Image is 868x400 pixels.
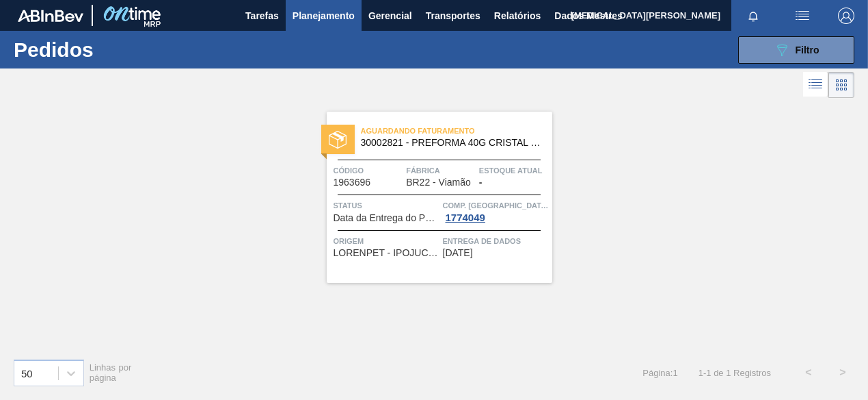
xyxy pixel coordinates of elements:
[368,10,412,21] font: Gerencial
[361,137,608,148] font: 30002821 - PREFORMA 40G CRISTAL 40% RECICLADA
[334,234,439,248] span: Origem
[838,8,854,24] img: Sair
[334,212,489,223] font: Data da Entrega do Pedido Atrasada
[791,355,826,390] button: <
[316,112,552,283] a: statusAguardando Faturamento30002821 - PREFORMA 40G CRISTAL 40% RECICLADACódigo1963696FábricaBR22...
[334,213,439,223] span: Data da Entrega do Pedido Atrasada
[334,177,371,188] font: 1963696
[479,166,543,175] font: Estoque atual
[738,36,854,64] button: Filtro
[443,199,549,212] span: Comp. Carga
[443,237,521,245] font: Entrega de dados
[334,237,364,245] font: Origem
[670,368,673,378] font: :
[703,368,706,378] font: -
[334,248,439,258] span: LORENPET - IPOJUCA (PE)
[839,366,845,378] font: >
[334,164,403,177] span: Código
[21,367,33,379] font: 50
[479,177,483,188] span: -
[443,199,549,223] a: Comp. [GEOGRAPHIC_DATA]1774049
[334,177,371,188] span: 1963696
[479,164,549,177] span: Estoque atual
[18,10,83,22] img: TNhmsLtSVTkK8tSr43FrP2fwEKptu5GPRR3wAAAABJRU5ErkJggg==
[443,247,473,258] font: [DATE]
[494,10,541,21] font: Relatórios
[805,366,811,378] font: <
[826,355,860,390] button: >
[90,362,132,383] font: Linhas por página
[803,72,828,98] div: Visão em Lista
[426,10,480,21] font: Transportes
[554,10,623,21] font: Dados Mestres
[733,368,771,378] font: Registros
[443,201,549,210] font: Comp. [GEOGRAPHIC_DATA]
[361,127,475,135] font: Aguardando Faturamento
[334,199,439,212] span: Status
[673,368,677,378] font: 1
[406,166,440,175] font: Fábrica
[14,38,94,61] font: Pedidos
[361,138,541,148] span: 30002821 - PREFORMA 40G CRISTAL 40% RECICLADA
[406,177,471,188] span: BR22 - Viamão
[334,247,456,258] font: LORENPET - IPOJUCA (PE)
[329,131,347,149] img: status
[293,10,355,21] font: Planejamento
[406,177,471,188] font: BR22 - Viamão
[443,234,549,248] span: Entrega de dados
[245,10,279,21] font: Tarefas
[828,72,854,98] div: Visão em Cards
[714,368,723,378] font: de
[699,368,703,378] font: 1
[642,368,670,378] font: Página
[446,212,485,223] font: 1774049
[794,8,811,24] img: ações do usuário
[334,166,364,175] font: Código
[796,45,819,55] font: Filtro
[443,248,473,258] span: 15/08/2025
[731,6,775,25] button: Notificações
[726,368,731,378] font: 1
[334,201,362,210] font: Status
[361,124,552,138] span: Aguardando Faturamento
[479,177,483,188] font: -
[706,368,711,378] font: 1
[406,164,476,177] span: Fábrica
[571,10,720,21] font: [MEDICAL_DATA][PERSON_NAME]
